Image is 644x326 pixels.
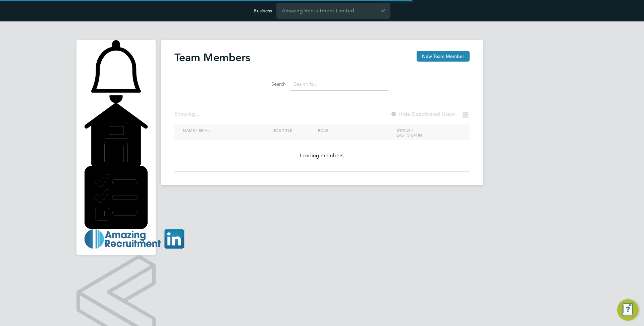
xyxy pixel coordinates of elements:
[417,51,470,62] button: New Team Member
[85,103,148,166] a: Dashboard
[195,111,199,117] span: ...
[290,78,388,91] input: Search for...
[256,81,286,87] label: Search
[254,8,272,14] label: Business
[174,51,250,64] h2: Team Members
[174,111,201,118] div: Showing
[390,111,455,117] label: Hide Deactivated Users
[617,299,639,321] button: Engage Resource Center
[85,166,148,229] a: Tasks
[76,40,156,255] nav: Main navigation
[85,229,185,249] img: amazing-logo-retina.png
